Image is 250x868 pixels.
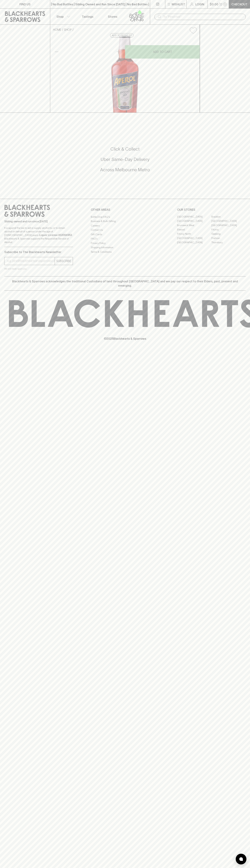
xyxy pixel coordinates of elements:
button: ADD TO CART [125,45,200,59]
a: Stores [100,9,125,24]
button: Add to wishlist [188,26,198,35]
p: SUBSCRIBE [56,259,71,263]
p: Sibling owned and run since [DATE] [4,220,73,223]
a: Thornbury [211,240,246,245]
a: Privacy Policy [91,241,159,245]
a: Shipping Information [91,245,159,250]
input: Try "Pinot noir" [163,14,243,20]
p: $0.00 [210,2,218,6]
strong: Liquor License #32064953 [39,234,72,236]
p: OUR STORES [177,208,246,212]
h5: Across Melbourne Metro [4,167,246,173]
a: Braddon [211,215,246,219]
a: Bottle Drop FAQ's [91,215,159,219]
a: SHOP [64,28,72,31]
p: It is against the law to sell or supply alcohol to, or to obtain alcohol on behalf of a person un... [4,226,73,244]
a: [GEOGRAPHIC_DATA] [211,223,246,228]
p: Shop [56,14,64,19]
a: Terms & Conditions [91,250,159,254]
a: Contact Us [91,228,159,232]
p: Wishlist [172,2,185,6]
a: [GEOGRAPHIC_DATA] [177,215,211,219]
p: Blackhearts & Sparrows acknowledges the traditional Custodians of land throughout [GEOGRAPHIC_DAT... [7,279,243,288]
a: HOME [53,28,61,31]
p: Stores [108,14,117,19]
p: 0 [224,3,226,5]
a: Fitzroy [211,228,246,232]
a: Elwood [177,228,211,232]
h5: Uber Same-Day Delivery [4,156,246,162]
a: Business & Bulk Gifting [91,219,159,223]
a: [GEOGRAPHIC_DATA] [211,219,246,223]
a: [GEOGRAPHIC_DATA] [177,240,211,245]
p: OTHER AREAS [91,208,159,212]
a: Brunswick West [177,223,211,228]
a: [GEOGRAPHIC_DATA] [177,236,211,240]
img: 3224.png [50,37,200,113]
div: Call to action block [4,132,246,192]
a: Geelong [211,232,246,236]
input: e.g. jane@blackheartsandsparrows.com.au [7,258,55,264]
a: Prahran [211,236,246,240]
a: Gift Cards [91,232,159,236]
a: Tastings [75,9,100,24]
a: Careers [91,223,159,228]
h5: Click & Collect [4,146,246,152]
p: Tastings [82,14,93,19]
img: bubble-icon [239,857,243,861]
p: Checkout [231,2,247,6]
p: ADD TO CART [153,50,172,54]
button: SUBSCRIBE [55,257,73,265]
button: Add to wishlist [110,33,133,38]
p: Login [195,2,204,6]
a: [GEOGRAPHIC_DATA] [177,219,211,223]
a: FAQ's [91,237,159,241]
p: Subscribe to The Blackhearts Newsletter [4,250,73,254]
p: We will never spam you [4,267,73,271]
button: Shop [50,9,75,24]
p: FIND US [19,2,31,6]
a: Fitzroy North [177,232,211,236]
